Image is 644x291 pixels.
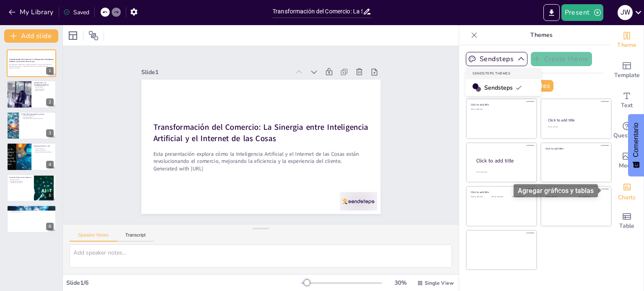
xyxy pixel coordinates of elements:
[34,88,54,90] p: Eficiencia operativa
[545,191,605,194] div: Click to add title
[618,193,636,202] span: Charts
[610,116,644,146] div: Get real-time input from your audience
[561,4,603,21] button: Present
[9,180,31,182] p: Optimización de logística
[7,49,56,77] div: 1
[34,90,54,91] p: Análisis de datos
[614,71,640,80] span: Template
[7,205,56,233] div: 6
[34,151,54,153] p: Recomendaciones personalizadas
[548,126,603,128] div: Click to add text
[617,41,636,50] span: Theme
[471,103,531,106] div: Click to add title
[7,112,56,139] div: 3
[621,101,633,110] span: Text
[545,147,605,150] div: Click to add title
[9,206,54,209] p: Futuro del Comercio con IA e IoT
[4,29,58,43] button: Add slide
[9,211,54,213] p: Innovación constante
[610,206,644,236] div: Add a table
[21,118,54,120] p: Optimización de la cadena de suministro
[9,179,31,180] p: Ejemplos de éxito
[578,196,605,198] div: Click to add text
[619,221,634,231] span: Table
[21,113,54,116] p: El Rol del Internet de las Cosas
[34,145,54,147] p: Sinergia entre IA y IoT
[63,8,89,16] div: Saved
[169,61,356,196] strong: Transformación del Comercio: La Sinergia entre Inteligencia Artificial y el Internet de las Cosas
[632,123,639,157] font: Comentario
[21,115,54,116] p: Conexión de dispositivos
[518,187,594,195] font: Agregar gráficos y tablas
[21,116,54,118] p: Toma de decisiones
[610,146,644,176] div: Add images, graphics, shapes or video
[9,67,54,69] p: Generated with [URL]
[619,161,635,170] span: Media
[88,31,99,41] span: Position
[471,196,490,198] div: Click to add text
[610,85,644,116] div: Add text boxes
[9,64,54,67] p: Esta presentación explora cómo la Inteligencia Artificial y el Internet de las Cosas están revolu...
[156,84,339,222] p: Esta presentación explora cómo la Inteligencia Artificial y el Internet de las Cosas están revolu...
[471,191,531,194] div: Click to add title
[199,10,324,104] div: Slide 1
[34,87,54,88] p: IA en comercio
[390,279,410,287] div: 30 %
[34,150,54,152] p: Gestión de inventarios
[9,182,31,183] p: Satisfacción del cliente
[7,174,56,202] div: 5
[476,171,529,173] div: Click to add body
[618,5,633,20] div: J W
[7,80,56,108] div: 2
[34,148,54,150] p: Análisis predictivos
[471,108,531,111] div: Click to add text
[425,280,454,286] span: Single View
[34,85,54,87] p: IA como simulación
[466,68,541,79] div: Sendsteps Themes
[610,55,644,85] div: Add ready made slides
[66,279,301,287] div: Slide 1 / 6
[610,176,644,206] div: Add charts and graphs
[476,157,530,165] div: Click to add title
[9,208,54,210] p: Integración de tecnologías
[46,192,54,199] div: 5
[117,232,154,242] button: Transcript
[9,58,54,63] strong: Transformación del Comercio: La Sinergia entre Inteligencia Artificial y el Internet de las Cosas
[46,129,54,137] div: 3
[484,84,522,92] span: Sendsteps
[7,143,56,170] div: 4
[46,67,54,75] div: 1
[70,232,117,242] button: Speaker Notes
[46,223,54,230] div: 6
[9,176,31,178] p: Casos de Éxito en el Comercio
[6,5,57,19] button: My Library
[628,114,644,177] button: Comentarios - Mostrar encuesta
[610,25,644,55] div: Change the overall theme
[66,29,80,42] div: Layout
[548,118,604,123] div: Click to add title
[466,52,527,66] button: Sendsteps
[9,210,54,211] p: Automatización
[613,131,641,140] span: Questions
[543,4,560,21] button: Export to PowerPoint
[46,161,54,168] div: 4
[273,5,363,18] input: Insert title
[152,96,330,229] p: Generated with [URL]
[512,196,531,198] div: Click to add text
[618,4,633,21] button: J W
[491,196,510,198] div: Click to add text
[531,52,592,66] button: Create theme
[34,81,54,86] p: Introducción a la Inteligencia Artificial
[481,25,602,45] p: Themes
[46,98,54,106] div: 2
